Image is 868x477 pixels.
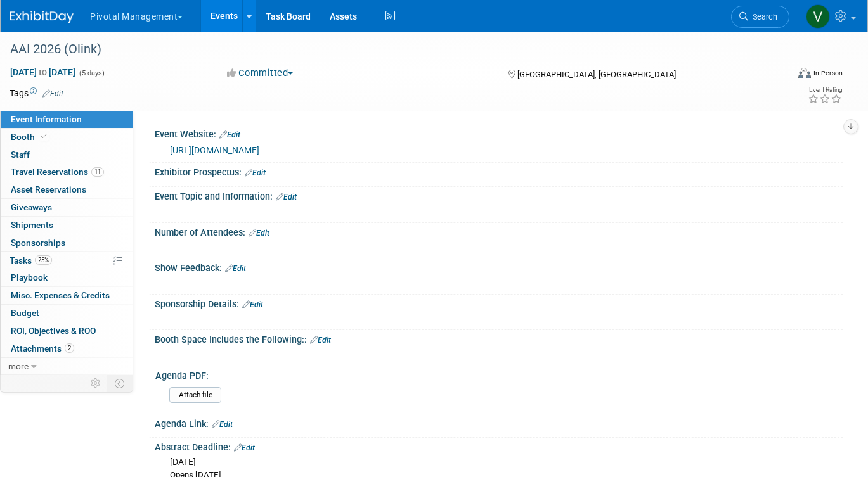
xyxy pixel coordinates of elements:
[155,125,843,141] div: Event Website:
[1,163,133,181] a: Travel Reservations11
[249,229,269,238] a: Edit
[155,163,843,179] div: Exhibitor Prospectus:
[219,130,240,139] a: Edit
[41,133,47,140] i: Booth reservation complete
[242,300,263,309] a: Edit
[6,38,772,61] div: AAI 2026 (Olink)
[11,220,53,230] span: Shipments
[245,169,266,177] a: Edit
[155,366,837,382] div: Agenda PDF:
[35,255,52,265] span: 25%
[37,67,49,77] span: to
[10,255,52,265] span: Tasks
[798,68,811,78] img: Format-Inperson.png
[1,146,133,163] a: Staff
[85,375,107,391] td: Personalize Event Tab Strip
[10,67,76,78] span: [DATE] [DATE]
[65,343,74,353] span: 2
[808,87,842,93] div: Event Rating
[170,457,196,467] span: [DATE]
[1,252,133,269] a: Tasks25%
[170,145,259,155] a: [URL][DOMAIN_NAME]
[1,129,133,146] a: Booth
[1,305,133,322] a: Budget
[11,149,30,160] span: Staff
[720,66,843,85] div: Event Format
[10,11,74,23] img: ExhibitDay
[234,443,255,452] a: Edit
[78,69,105,77] span: (5 days)
[155,295,843,311] div: Sponsorship Details:
[155,414,843,431] div: Agenda Link:
[1,181,133,198] a: Asset Reservations
[11,272,48,283] span: Playbook
[1,199,133,216] a: Giveaways
[107,375,133,391] td: Toggle Event Tabs
[1,269,133,286] a: Playbook
[813,68,843,78] div: In-Person
[8,361,29,371] span: more
[11,290,110,300] span: Misc. Expenses & Credits
[10,87,63,99] td: Tags
[1,340,133,357] a: Attachments2
[517,70,676,79] span: [GEOGRAPHIC_DATA], [GEOGRAPHIC_DATA]
[212,420,233,429] a: Edit
[1,111,133,128] a: Event Information
[11,308,39,318] span: Budget
[225,264,246,273] a: Edit
[155,330,843,347] div: Booth Space Includes the Following::
[748,12,777,22] span: Search
[11,167,104,177] span: Travel Reservations
[155,258,843,275] div: Show Feedback:
[11,184,86,194] span: Asset Reservations
[310,336,331,345] a: Edit
[1,322,133,340] a: ROI, Objectives & ROO
[276,193,297,201] a: Edit
[155,187,843,203] div: Event Topic and Information:
[11,114,82,124] span: Event Information
[731,6,789,28] a: Search
[223,67,298,80] button: Committed
[155,438,843,454] div: Abstract Deadline:
[11,343,74,353] span: Attachments
[11,326,96,336] span: ROI, Objectives & ROO
[42,89,63,98] a: Edit
[1,234,133,251] a: Sponsorships
[91,167,104,177] span: 11
[11,202,52,212] span: Giveaways
[11,132,49,142] span: Booth
[155,223,843,239] div: Number of Attendees:
[1,217,133,234] a: Shipments
[1,287,133,304] a: Misc. Expenses & Credits
[1,358,133,375] a: more
[11,238,65,248] span: Sponsorships
[806,4,830,29] img: Valerie Weld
